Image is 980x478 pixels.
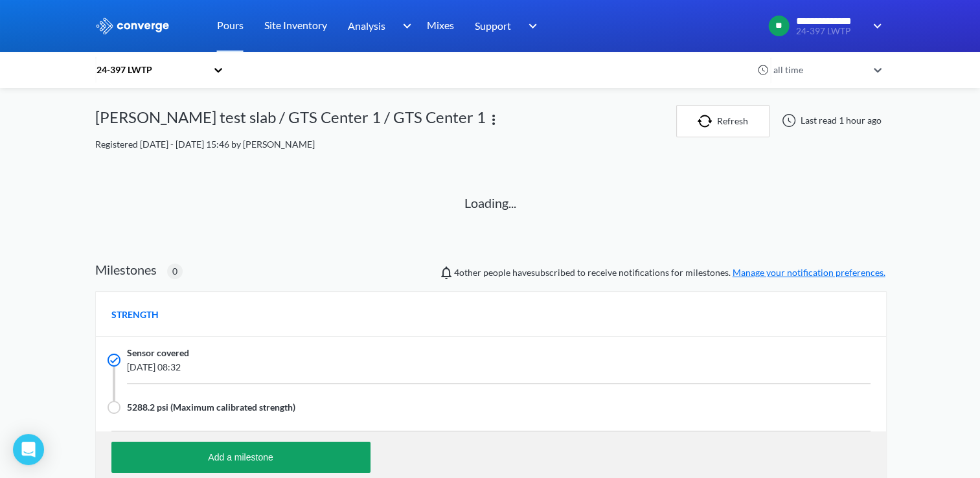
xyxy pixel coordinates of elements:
img: logo_ewhite.svg [95,17,170,34]
span: Sensor covered [127,346,189,360]
span: Support [475,17,511,34]
span: 5288.2 psi (Maximum calibrated strength) [127,400,295,415]
h2: Milestones [95,262,157,277]
span: [DATE] 08:32 [127,360,714,374]
span: Analysis [348,17,385,34]
span: 24-397 LWTP [796,27,865,36]
span: people have subscribed to receive notifications for milestones. [454,266,885,280]
img: more.svg [486,112,501,128]
span: 0 [172,264,177,279]
span: STRENGTH [111,308,159,322]
div: Open Intercom Messenger [13,434,44,465]
img: icon-refresh.svg [698,115,717,128]
div: [PERSON_NAME] test slab / GTS Center 1 / GTS Center 1 [95,105,486,137]
img: icon-clock.svg [757,64,769,76]
span: Siobhan Sawyer, TJ Burnley, Jonathon Adams, Trey Triplet [454,267,481,278]
img: notifications-icon.svg [439,265,454,280]
div: 24-397 LWTP [95,63,207,77]
img: downArrow.svg [865,18,885,34]
img: downArrow.svg [520,18,541,34]
div: all time [770,63,867,77]
a: Manage your notification preferences. [733,267,885,278]
img: downArrow.svg [394,18,415,34]
button: Add a milestone [111,442,370,473]
span: Registered [DATE] - [DATE] 15:46 by [PERSON_NAME] [95,139,315,150]
button: Refresh [676,105,769,137]
p: Loading... [464,193,516,213]
div: Last read 1 hour ago [775,113,885,128]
